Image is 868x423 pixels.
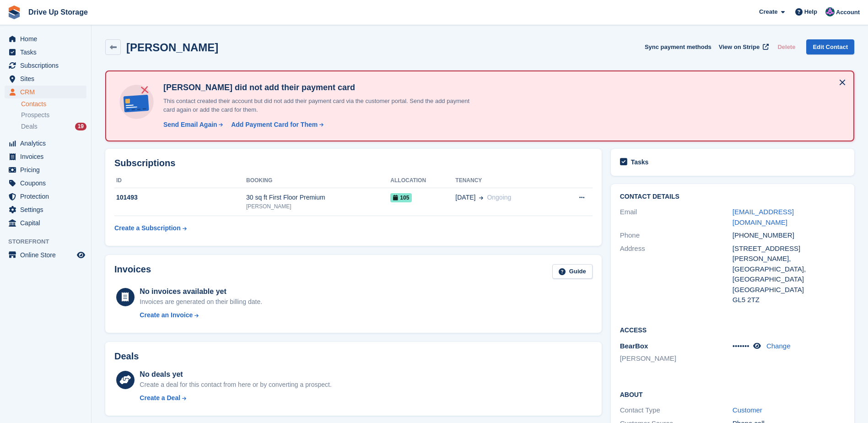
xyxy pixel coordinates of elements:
[21,111,49,119] span: Prospects
[620,405,733,416] div: Contact Type
[25,5,92,20] a: Drive Up Storage
[774,39,799,54] button: Delete
[487,194,511,201] span: Ongoing
[140,380,331,390] div: Create a deal for this contact from here or by converting a prospect.
[114,158,593,168] h2: Subscriptions
[5,59,86,72] a: menu
[620,193,845,201] h2: Contact Details
[114,264,151,279] h2: Invoices
[5,137,86,150] a: menu
[5,217,86,229] a: menu
[246,174,390,188] th: Booking
[620,244,733,305] div: Address
[766,342,791,350] a: Change
[21,110,86,120] a: Prospects
[20,150,75,163] span: Invoices
[5,72,86,85] a: menu
[390,193,412,202] span: 105
[140,393,180,403] div: Create a Deal
[5,177,86,190] a: menu
[806,39,854,54] a: Edit Contact
[733,295,845,305] div: GL5 2TZ
[733,208,794,226] a: [EMAIL_ADDRESS][DOMAIN_NAME]
[126,41,218,54] h2: [PERSON_NAME]
[5,46,86,59] a: menu
[20,86,75,98] span: CRM
[20,249,75,261] span: Online Store
[7,5,21,19] img: stora-icon-8386f47178a22dfd0bd8f6a31ec36ba5ce8667c1dd55bd0f319d3a0aa187defe.svg
[75,123,86,130] div: 19
[733,244,845,254] div: [STREET_ADDRESS]
[20,217,75,229] span: Capital
[20,203,75,216] span: Settings
[114,351,139,362] h2: Deals
[20,33,75,45] span: Home
[20,59,75,72] span: Subscriptions
[552,264,593,279] a: Guide
[21,122,38,131] span: Deals
[825,7,835,16] img: Andy
[160,82,480,93] h4: [PERSON_NAME] did not add their payment card
[140,297,262,307] div: Invoices are generated on their billing date.
[620,390,845,399] h2: About
[5,163,86,176] a: menu
[5,203,86,216] a: menu
[163,120,217,130] div: Send Email Again
[20,163,75,176] span: Pricing
[715,39,771,54] a: View on Stripe
[733,406,762,414] a: Customer
[20,46,75,59] span: Tasks
[140,393,331,403] a: Create a Deal
[620,325,845,334] h2: Access
[20,177,75,190] span: Coupons
[5,33,86,45] a: menu
[620,353,733,364] li: [PERSON_NAME]
[631,158,649,166] h2: Tasks
[759,7,777,16] span: Create
[804,7,817,16] span: Help
[75,249,86,260] a: Preview store
[8,237,91,246] span: Storefront
[390,174,455,188] th: Allocation
[5,150,86,163] a: menu
[5,249,86,261] a: menu
[140,310,262,320] a: Create an Invoice
[117,82,156,121] img: no-card-linked-e7822e413c904bf8b177c4d89f31251c4716f9871600ec3ca5bfc59e148c83f4.svg
[140,310,193,320] div: Create an Invoice
[21,100,86,108] a: Contacts
[5,190,86,203] a: menu
[160,97,480,114] p: This contact created their account but did not add their payment card via the customer portal. Se...
[5,86,86,98] a: menu
[733,285,845,295] div: [GEOGRAPHIC_DATA]
[20,137,75,150] span: Analytics
[114,220,187,237] a: Create a Subscription
[227,120,324,130] a: Add Payment Card for Them
[114,223,181,233] div: Create a Subscription
[246,193,390,202] div: 30 sq ft First Floor Premium
[455,193,475,202] span: [DATE]
[719,43,760,52] span: View on Stripe
[733,230,845,241] div: [PHONE_NUMBER]
[620,342,648,350] span: BearBox
[733,342,749,350] span: •••••••
[140,286,262,297] div: No invoices available yet
[645,39,712,54] button: Sync payment methods
[836,8,860,17] span: Account
[733,254,845,285] div: [PERSON_NAME], [GEOGRAPHIC_DATA], [GEOGRAPHIC_DATA]
[21,122,86,131] a: Deals 19
[20,72,75,85] span: Sites
[114,193,246,202] div: 101493
[20,190,75,203] span: Protection
[620,230,733,241] div: Phone
[455,174,557,188] th: Tenancy
[114,174,246,188] th: ID
[231,120,318,130] div: Add Payment Card for Them
[246,202,390,211] div: [PERSON_NAME]
[620,207,733,228] div: Email
[140,369,331,380] div: No deals yet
